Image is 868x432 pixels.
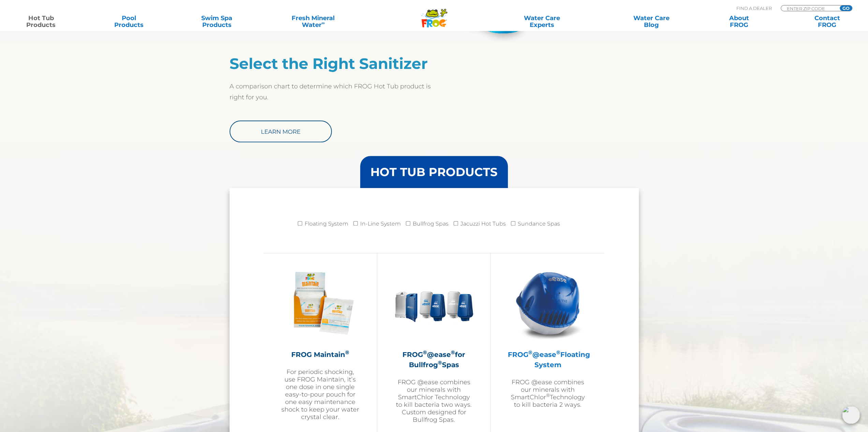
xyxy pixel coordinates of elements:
[230,120,332,142] a: Learn More
[528,349,532,356] sup: ®
[95,15,163,28] a: PoolProducts
[394,263,473,343] img: bullfrog-product-hero-300x300.png
[423,349,427,356] sup: ®
[370,166,498,178] h3: HOT TUB PRODUCTS
[508,378,587,408] p: FROG @ease combines our minerals with SmartChlor Technology to kill bacteria 2 ways.
[230,55,434,72] h2: Select the Right Sanitizer
[345,349,349,356] sup: ®
[394,378,473,423] p: FROG @ease combines our minerals with SmartChlor Technology to kill bacteria two ways. Custom des...
[281,263,360,343] img: Frog_Maintain_Hero-2-v2-300x300.png
[736,5,772,11] p: Find A Dealer
[281,349,360,360] h2: FROG Maintain
[617,15,685,28] a: Water CareBlog
[7,15,75,28] a: Hot TubProducts
[305,217,348,231] label: Floating System
[793,15,861,28] a: ContactFROG
[321,20,325,26] sup: ∞
[451,349,455,356] sup: ®
[518,217,560,231] label: Sundance Spas
[842,406,860,424] img: openIcon
[546,392,549,398] sup: ®
[270,15,356,28] a: Fresh MineralWater∞
[786,5,832,11] input: Zip Code Form
[281,368,360,421] p: For periodic shocking, use FROG Maintain, it’s one dose in one single easy-to-pour pouch for one ...
[438,359,442,366] sup: ®
[460,217,506,231] label: Jacuzzi Hot Tubs
[508,349,587,370] h2: FROG @ease Floating System
[182,15,251,28] a: Swim SpaProducts
[556,349,560,356] sup: ®
[230,81,434,103] p: A comparison chart to determine which FROG Hot Tub product is right for you.
[508,263,587,343] img: hot-tub-product-atease-system-300x300.png
[705,15,773,28] a: AboutFROG
[840,5,852,11] input: GO
[394,349,473,370] h2: FROG @ease for Bullfrog Spas
[413,217,448,231] label: Bullfrog Spas
[360,217,401,231] label: In-Line System
[486,15,598,28] a: Water CareExperts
